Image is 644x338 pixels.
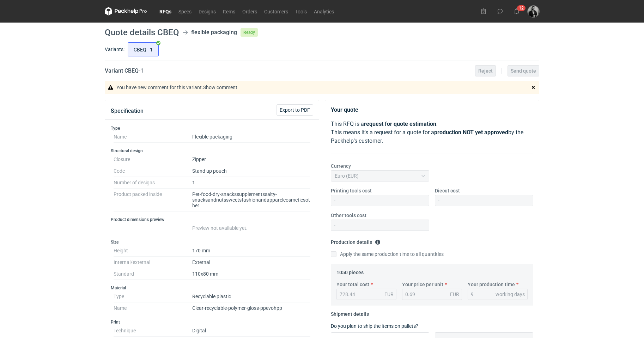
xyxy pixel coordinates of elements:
dt: Name [114,302,192,314]
dd: Flexible packaging [192,131,310,143]
span: Send quote [511,68,536,73]
span: Reject [478,68,493,73]
h3: Print [111,319,313,325]
div: working days [496,291,525,298]
dd: Zipper [192,154,310,165]
dd: Clear-recyclable-polymer-gloss-ppevohpp [192,302,310,314]
a: Items [219,7,239,16]
dd: Pet-food-dry-snackssupplementssalty-snacksandnutssweetsfashionandapparelcosmeticsother [192,189,310,211]
dt: Closure [114,154,192,165]
strong: request for quote estimation [364,121,436,127]
dt: Code [114,165,192,177]
dd: Stand up pouch [192,165,310,177]
h3: Type [111,125,313,131]
dt: Number of designs [114,177,192,189]
label: CBEQ - 1 [128,42,159,56]
h3: Size [111,239,313,245]
dd: 170 mm [192,245,310,257]
div: EUR [384,291,394,298]
a: Show comment [203,85,237,90]
dt: Name [114,131,192,143]
strong: Your quote [331,106,358,113]
button: Export to PDF [277,104,313,116]
p: This RFQ is a . This means it's a request for a quote for a by the Packhelp's customer. [331,120,533,145]
dt: Internal/external [114,257,192,268]
button: Specification [111,103,144,119]
a: Orders [239,7,261,16]
h3: Product dimensions preview [111,217,313,222]
label: Your production time [468,281,515,288]
button: Send quote [508,65,539,76]
legend: 1050 pieces [336,267,364,275]
strong: production NOT yet approved [434,129,508,136]
a: Designs [195,7,219,16]
a: Analytics [310,7,338,16]
label: Your price per unit [402,281,443,288]
label: Other tools cost [331,212,366,219]
dd: External [192,257,310,268]
dt: Standard [114,268,192,280]
dt: Product packed inside [114,189,192,211]
h3: Material [111,285,313,291]
h2: Variant CBEQ - 1 [105,67,144,75]
label: Variants: [105,46,124,53]
label: Apply the same production time to all quantities [331,251,444,258]
a: Customers [261,7,292,16]
dd: 110x80 mm [192,268,310,280]
img: Dragan Čivčić [528,6,539,17]
span: Export to PDF [280,107,310,112]
label: Your total cost [336,281,369,288]
h1: Quote details CBEQ [105,28,179,37]
span: Ready [241,28,258,37]
p: You have new comment for this variant. [116,84,237,91]
legend: Shipment details [331,308,369,317]
a: Specs [175,7,195,16]
dd: Digital [192,325,310,337]
legend: Production details [331,236,381,245]
a: RFQs [156,7,175,16]
h3: Structural design [111,148,313,154]
dd: Recyclable plastic [192,291,310,302]
svg: Packhelp Pro [105,7,147,16]
label: Do you plan to ship the items on pallets? [331,323,418,329]
dt: Height [114,245,192,257]
label: Diecut cost [435,187,460,194]
dt: Technique [114,325,192,337]
label: Currency [331,162,351,170]
dd: 1 [192,177,310,189]
button: Reject [475,65,496,76]
button: 12 [511,6,522,17]
div: flexible packaging [191,28,237,37]
label: Printing tools cost [331,187,372,194]
a: Tools [292,7,310,16]
dt: Type [114,291,192,302]
div: EUR [450,291,459,298]
span: Preview not available yet. [192,225,248,231]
